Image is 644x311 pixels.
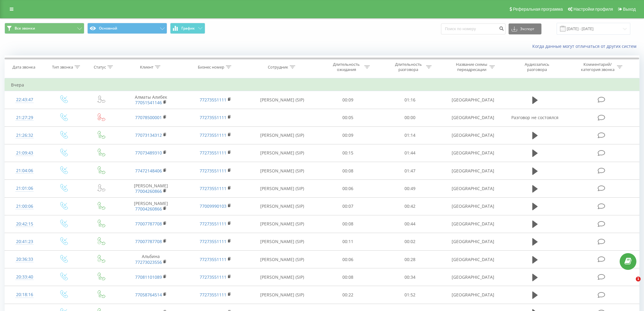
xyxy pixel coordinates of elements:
[198,65,224,70] div: Бизнес номер
[379,286,441,304] td: 01:52
[330,62,363,72] div: Длительность ожидания
[200,168,226,174] a: 77273551111
[379,251,441,268] td: 00:28
[317,233,379,250] td: 00:11
[636,277,641,281] span: 1
[379,126,441,144] td: 01:14
[317,126,379,144] td: 00:09
[11,147,38,159] div: 21:09:43
[379,268,441,286] td: 00:34
[379,144,441,162] td: 01:44
[623,277,638,291] iframe: Intercom live chat
[135,115,162,120] a: 77078500001
[317,109,379,126] td: 00:05
[317,162,379,180] td: 00:08
[247,233,317,250] td: [PERSON_NAME] (SIP)
[532,43,639,49] a: Когда данные могут отличаться от других систем
[11,289,38,301] div: 20:18:16
[573,7,613,12] span: Настройки профиля
[135,239,162,244] a: 77007787708
[200,186,226,191] a: 77273551111
[200,132,226,138] a: 77273551111
[247,286,317,304] td: [PERSON_NAME] (SIP)
[247,162,317,180] td: [PERSON_NAME] (SIP)
[379,162,441,180] td: 01:47
[247,215,317,233] td: [PERSON_NAME] (SIP)
[379,197,441,215] td: 00:42
[441,286,506,304] td: [GEOGRAPHIC_DATA]
[317,286,379,304] td: 00:22
[135,150,162,156] a: 77073489310
[511,115,558,120] span: Разговор не состоялся
[119,197,183,215] td: [PERSON_NAME]
[15,26,35,31] span: Все звонки
[441,215,506,233] td: [GEOGRAPHIC_DATA]
[135,188,162,194] a: 77004260866
[441,197,506,215] td: [GEOGRAPHIC_DATA]
[5,23,84,34] button: Все звонки
[247,197,317,215] td: [PERSON_NAME] (SIP)
[87,23,167,34] button: Основной
[247,251,317,268] td: [PERSON_NAME] (SIP)
[135,168,162,174] a: 77472148406
[119,180,183,197] td: [PERSON_NAME]
[135,206,162,212] a: 77004260866
[317,144,379,162] td: 00:15
[200,221,226,227] a: 77273551111
[11,112,38,124] div: 21:27:29
[247,91,317,109] td: [PERSON_NAME] (SIP)
[441,91,506,109] td: [GEOGRAPHIC_DATA]
[513,7,563,12] span: Реферальная программа
[247,180,317,197] td: [PERSON_NAME] (SIP)
[379,180,441,197] td: 00:49
[11,271,38,283] div: 20:33:40
[119,251,183,268] td: Альбина
[52,65,73,70] div: Тип звонка
[441,233,506,250] td: [GEOGRAPHIC_DATA]
[200,256,226,262] a: 77273551111
[200,150,226,156] a: 77273551111
[317,180,379,197] td: 00:06
[170,23,205,34] button: График
[11,253,38,265] div: 20:36:33
[94,65,106,70] div: Статус
[441,23,506,34] input: Поиск по номеру
[12,65,35,70] div: Дата звонка
[200,115,226,120] a: 77273551111
[441,180,506,197] td: [GEOGRAPHIC_DATA]
[135,221,162,227] a: 77007787708
[379,91,441,109] td: 01:16
[11,182,38,194] div: 21:01:06
[135,100,162,105] a: 77051541146
[135,292,162,298] a: 77058764514
[580,62,615,72] div: Комментарий/категория звонка
[200,239,226,244] a: 77273551111
[623,7,636,12] span: Выход
[317,251,379,268] td: 00:06
[379,215,441,233] td: 00:44
[441,268,506,286] td: [GEOGRAPHIC_DATA]
[317,197,379,215] td: 00:07
[247,268,317,286] td: [PERSON_NAME] (SIP)
[5,79,639,91] td: Вчера
[455,62,488,72] div: Название схемы переадресации
[119,91,183,109] td: Алматы Алибек
[11,129,38,141] div: 21:26:32
[379,233,441,250] td: 00:02
[392,62,425,72] div: Длительность разговора
[181,26,195,30] span: График
[200,274,226,280] a: 77273551111
[317,91,379,109] td: 00:09
[441,109,506,126] td: [GEOGRAPHIC_DATA]
[200,97,226,103] a: 77273551111
[247,144,317,162] td: [PERSON_NAME] (SIP)
[135,259,162,265] a: 77273023556
[441,251,506,268] td: [GEOGRAPHIC_DATA]
[441,126,506,144] td: [GEOGRAPHIC_DATA]
[11,94,38,106] div: 22:43:47
[11,165,38,177] div: 21:04:06
[441,144,506,162] td: [GEOGRAPHIC_DATA]
[509,23,541,34] button: Экспорт
[317,215,379,233] td: 00:08
[268,65,288,70] div: Сотрудник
